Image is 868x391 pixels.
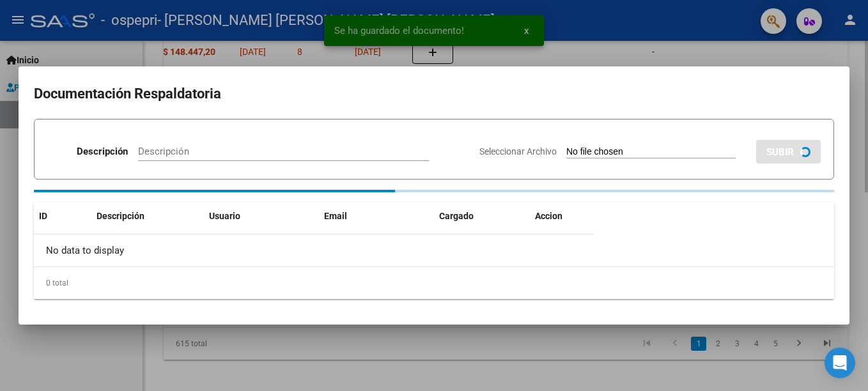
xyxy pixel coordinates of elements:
[766,146,794,158] span: SUBIR
[34,267,834,299] div: 0 total
[479,146,557,157] span: Seleccionar Archivo
[209,211,240,221] span: Usuario
[204,203,319,230] datatable-header-cell: Usuario
[91,203,204,230] datatable-header-cell: Descripción
[530,203,594,230] datatable-header-cell: Accion
[39,211,47,221] span: ID
[535,211,562,221] span: Accion
[77,144,128,159] p: Descripción
[319,203,434,230] datatable-header-cell: Email
[434,203,530,230] datatable-header-cell: Cargado
[97,211,144,221] span: Descripción
[34,203,91,230] datatable-header-cell: ID
[756,140,821,164] button: SUBIR
[439,211,474,221] span: Cargado
[324,211,347,221] span: Email
[825,348,855,378] div: Open Intercom Messenger
[34,234,594,266] div: No data to display
[34,82,834,106] h2: Documentación Respaldatoria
